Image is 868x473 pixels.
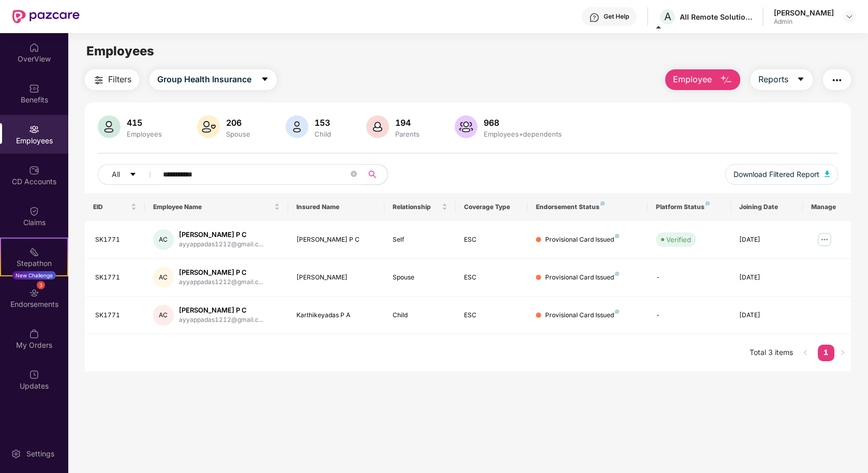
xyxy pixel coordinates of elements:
[464,235,519,245] div: ESC
[393,311,448,320] div: Child
[286,115,308,138] img: svg+xml;base64,PHN2ZyB4bWxucz0iaHR0cDovL3d3dy53My5vcmcvMjAwMC9zdmciIHhtbG5zOnhsaW5rPSJodHRwOi8vd3...
[818,345,834,360] a: 1
[464,311,519,320] div: ESC
[153,203,273,211] span: Employee Name
[845,12,854,21] img: svg+xml;base64,PHN2ZyBpZD0iRHJvcGRvd24tMzJ4MzIiIHhtbG5zPSJodHRwOi8vd3d3LnczLm9yZy8yMDAwL3N2ZyIgd2...
[153,305,174,326] div: AC
[312,130,333,138] div: Child
[834,345,851,361] button: right
[145,193,289,221] th: Employee Name
[545,273,619,283] div: Provisional Card Issued
[797,345,814,361] button: left
[288,193,384,221] th: Insured Name
[706,201,710,205] img: svg+xml;base64,PHN2ZyB4bWxucz0iaHR0cDovL3d3dy53My5vcmcvMjAwMC9zdmciIHdpZHRoPSI4IiBoZWlnaHQ9IjgiIH...
[261,75,269,84] span: caret-down
[680,12,752,22] div: All Remote Solutions Private Limited
[393,203,440,211] span: Relationship
[11,449,21,459] img: svg+xml;base64,PHN2ZyBpZD0iU2V0dGluZy0yMHgyMCIgeG1sbnM9Imh0dHA6Ly93d3cudzMub3JnLzIwMDAvc3ZnIiB3aW...
[149,69,277,90] button: Group Health Insurancecaret-down
[197,115,220,138] img: svg+xml;base64,PHN2ZyB4bWxucz0iaHR0cDovL3d3dy53My5vcmcvMjAwMC9zdmciIHhtbG5zOnhsaW5rPSJodHRwOi8vd3...
[29,329,39,339] img: svg+xml;base64,PHN2ZyBpZD0iTXlfT3JkZXJzIiBkYXRhLW5hbWU9Ik15IE9yZGVycyIgeG1sbnM9Imh0dHA6Ly93d3cudz...
[179,315,263,325] div: ayyappadas1212@gmail.c...
[351,171,357,177] span: close-circle
[482,117,564,128] div: 968
[86,43,154,58] span: Employees
[758,73,788,86] span: Reports
[393,117,422,128] div: 194
[112,169,120,180] span: All
[601,201,605,205] img: svg+xml;base64,PHN2ZyB4bWxucz0iaHR0cDovL3d3dy53My5vcmcvMjAwMC9zdmciIHdpZHRoPSI4IiBoZWlnaHQ9IjgiIH...
[98,115,121,138] img: svg+xml;base64,PHN2ZyB4bWxucz0iaHR0cDovL3d3dy53My5vcmcvMjAwMC9zdmciIHhtbG5zOnhsaW5rPSJodHRwOi8vd3...
[95,235,137,245] div: SK1771
[366,115,389,138] img: svg+xml;base64,PHN2ZyB4bWxucz0iaHR0cDovL3d3dy53My5vcmcvMjAwMC9zdmciIHhtbG5zOnhsaW5rPSJodHRwOi8vd3...
[545,235,619,245] div: Provisional Card Issued
[29,83,39,94] img: svg+xml;base64,PHN2ZyBpZD0iQmVuZWZpdHMiIHhtbG5zPSJodHRwOi8vd3d3LnczLm9yZy8yMDAwL3N2ZyIgd2lkdGg9Ij...
[536,203,639,211] div: Endorsement Status
[93,74,105,86] img: svg+xml;base64,PHN2ZyB4bWxucz0iaHR0cDovL3d3dy53My5vcmcvMjAwMC9zdmciIHdpZHRoPSIyNCIgaGVpZ2h0PSIyNC...
[153,229,174,250] div: AC
[224,117,252,128] div: 206
[157,73,251,86] span: Group Health Insurance
[455,115,477,138] img: svg+xml;base64,PHN2ZyB4bWxucz0iaHR0cDovL3d3dy53My5vcmcvMjAwMC9zdmciIHhtbG5zOnhsaW5rPSJodHRwOi8vd3...
[840,349,846,356] span: right
[797,345,814,361] li: Previous Page
[29,42,39,53] img: svg+xml;base64,PHN2ZyBpZD0iSG9tZSIgeG1sbnM9Imh0dHA6Ly93d3cudzMub3JnLzIwMDAvc3ZnIiB3aWR0aD0iMjAiIG...
[393,273,448,283] div: Spouse
[296,311,376,320] div: Karthikeyadas P A
[482,130,564,138] div: Employees+dependents
[179,277,263,287] div: ayyappadas1212@gmail.c...
[108,73,131,86] span: Filters
[615,234,619,238] img: svg+xml;base64,PHN2ZyB4bWxucz0iaHR0cDovL3d3dy53My5vcmcvMjAwMC9zdmciIHdpZHRoPSI4IiBoZWlnaHQ9IjgiIH...
[739,235,795,245] div: [DATE]
[604,12,629,21] div: Get Help
[29,165,39,175] img: svg+xml;base64,PHN2ZyBpZD0iQ0RfQWNjb3VudHMiIGRhdGEtbmFtZT0iQ0QgQWNjb3VudHMiIHhtbG5zPSJodHRwOi8vd3...
[29,288,39,298] img: svg+xml;base64,PHN2ZyBpZD0iRW5kb3JzZW1lbnRzIiB4bWxucz0iaHR0cDovL3d3dy53My5vcmcvMjAwMC9zdmciIHdpZH...
[29,206,39,216] img: svg+xml;base64,PHN2ZyBpZD0iQ2xhaW0iIHhtbG5zPSJodHRwOi8vd3d3LnczLm9yZy8yMDAwL3N2ZyIgd2lkdGg9IjIwIi...
[545,311,619,320] div: Provisional Card Issued
[312,117,333,128] div: 153
[29,124,39,135] img: svg+xml;base64,PHN2ZyBpZD0iRW1wbG95ZWVzIiB4bWxucz0iaHR0cDovL3d3dy53My5vcmcvMjAwMC9zdmciIHdpZHRoPS...
[731,193,803,221] th: Joining Date
[179,230,263,240] div: [PERSON_NAME] P C
[129,171,137,179] span: caret-down
[1,258,67,269] div: Stepathon
[125,130,164,138] div: Employees
[664,10,671,23] span: A
[802,349,809,356] span: left
[734,169,819,180] span: Download Filtered Report
[12,10,80,23] img: New Pazcare Logo
[665,69,740,90] button: Employee
[739,273,795,283] div: [DATE]
[725,164,838,185] button: Download Filtered Report
[384,193,456,221] th: Relationship
[751,69,813,90] button: Reportscaret-down
[774,18,834,26] div: Admin
[296,235,376,245] div: [PERSON_NAME] P C
[797,75,805,84] span: caret-down
[362,164,388,185] button: search
[589,12,600,23] img: svg+xml;base64,PHN2ZyBpZD0iSGVscC0zMngzMiIgeG1sbnM9Imh0dHA6Ly93d3cudzMub3JnLzIwMDAvc3ZnIiB3aWR0aD...
[750,345,793,361] li: Total 3 items
[720,74,732,86] img: svg+xml;base64,PHN2ZyB4bWxucz0iaHR0cDovL3d3dy53My5vcmcvMjAwMC9zdmciIHhtbG5zOnhsaW5rPSJodHRwOi8vd3...
[803,193,851,221] th: Manage
[615,309,619,314] img: svg+xml;base64,PHN2ZyB4bWxucz0iaHR0cDovL3d3dy53My5vcmcvMjAwMC9zdmciIHdpZHRoPSI4IiBoZWlnaHQ9IjgiIH...
[179,268,263,277] div: [PERSON_NAME] P C
[834,345,851,361] li: Next Page
[296,273,376,283] div: [PERSON_NAME]
[739,311,795,320] div: [DATE]
[29,369,39,380] img: svg+xml;base64,PHN2ZyBpZD0iVXBkYXRlZCIgeG1sbnM9Imh0dHA6Ly93d3cudzMub3JnLzIwMDAvc3ZnIiB3aWR0aD0iMj...
[95,311,137,320] div: SK1771
[125,117,164,128] div: 415
[393,235,448,245] div: Self
[179,305,263,315] div: [PERSON_NAME] P C
[85,193,145,221] th: EID
[816,231,833,248] img: manageButton
[351,170,357,180] span: close-circle
[98,164,161,185] button: Allcaret-down
[818,345,834,361] li: 1
[23,449,57,459] div: Settings
[95,273,137,283] div: SK1771
[362,170,382,179] span: search
[673,73,712,86] span: Employee
[179,240,263,249] div: ayyappadas1212@gmail.c...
